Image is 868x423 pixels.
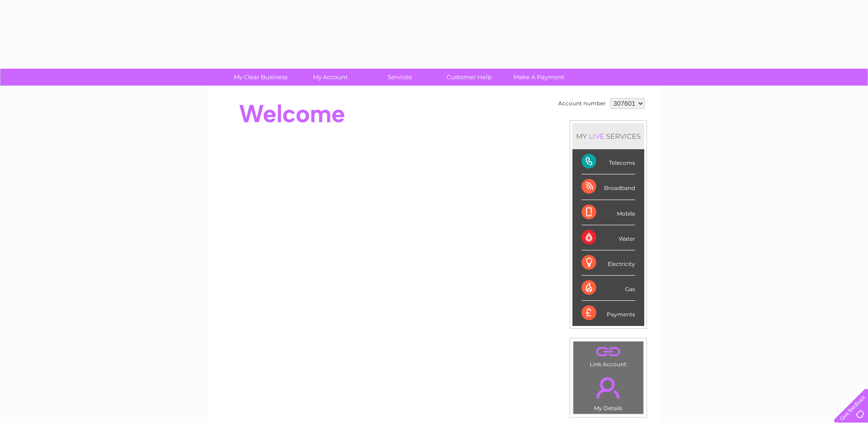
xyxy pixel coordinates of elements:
[573,369,644,414] td: My Details
[362,69,437,86] a: Services
[501,69,577,86] a: Make A Payment
[576,372,641,404] a: .
[576,344,641,360] a: .
[431,69,507,86] a: Customer Help
[582,301,635,325] div: Payments
[582,276,635,301] div: Gas
[582,225,635,250] div: Water
[582,149,635,174] div: Telecoms
[582,200,635,225] div: Mobile
[573,341,644,370] td: Link Account
[587,132,606,141] div: LIVE
[582,174,635,200] div: Broadband
[292,69,368,86] a: My Account
[582,250,635,276] div: Electricity
[572,123,644,149] div: MY SERVICES
[223,69,298,86] a: My Clear Business
[556,96,608,111] td: Account number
